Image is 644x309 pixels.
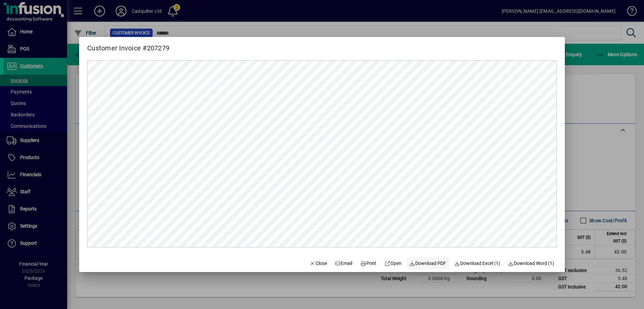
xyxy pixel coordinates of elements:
span: Download Word (1) [508,260,554,267]
button: Email [332,257,355,269]
span: Close [310,260,327,267]
span: Download PDF [410,260,446,267]
a: Open [382,257,404,269]
a: Download PDF [407,257,449,269]
button: Download Excel (1) [451,257,503,269]
span: Download Excel (1) [454,260,500,267]
button: Download Word (1) [505,257,557,269]
h2: Customer Invoice #207279 [79,37,177,53]
button: Print [358,257,379,269]
span: Email [335,260,353,267]
span: Open [384,260,401,267]
span: Print [360,260,376,267]
button: Close [307,257,330,269]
